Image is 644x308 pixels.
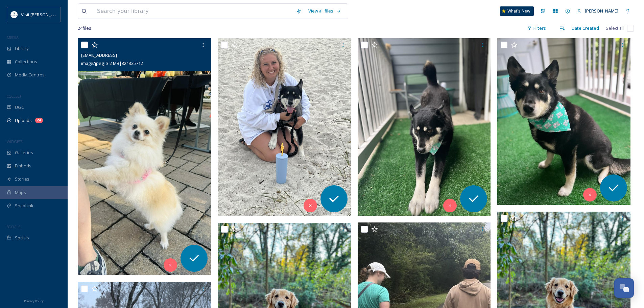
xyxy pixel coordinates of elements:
[497,38,630,205] img: ext_1756216304.245827_Jessie.smith624@yahoo.com-20A4D3EE-F3FF-4CC2-93BF-2266EB821918.jpeg
[500,6,534,16] a: What's New
[94,4,293,19] input: Search your library
[81,60,143,66] span: image/jpeg | 3.2 MB | 3213 x 5712
[15,189,26,196] span: Maps
[15,58,37,65] span: Collections
[15,203,33,209] span: SnapLink
[24,297,44,305] a: Privacy Policy
[81,52,117,58] span: [EMAIL_ADDRESS]
[15,235,29,241] span: Socials
[606,25,624,31] span: Select all
[35,118,43,123] div: 24
[24,299,44,303] span: Privacy Policy
[15,176,29,182] span: Stories
[358,38,491,216] img: ext_1756216306.297525_Jessie.smith624@yahoo.com-IMG_7986.jpeg
[524,22,549,35] div: Filters
[15,45,28,52] span: Library
[7,224,20,229] span: SOCIALS
[15,149,33,156] span: Galleries
[305,4,344,18] a: View all files
[15,72,45,78] span: Media Centres
[11,11,18,18] img: download%20%281%29.png
[574,4,622,18] a: [PERSON_NAME]
[78,38,211,275] img: ext_1756224375.132995_Kalledanielledavis@gmail.com-FullSizeRender.jpeg
[15,117,32,124] span: Uploads
[7,35,19,40] span: MEDIA
[7,139,22,144] span: WIDGETS
[568,22,602,35] div: Date Created
[218,38,351,216] img: ext_1756216312.985952_Jessie.smith624@yahoo.com-IMG_8470.jpeg
[21,11,107,18] span: Visit [PERSON_NAME][GEOGRAPHIC_DATA]
[614,278,634,298] button: Open Chat
[15,104,24,111] span: UGC
[585,8,618,14] span: [PERSON_NAME]
[7,94,21,99] span: COLLECT
[15,163,31,169] span: Embeds
[78,25,91,31] span: 24 file s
